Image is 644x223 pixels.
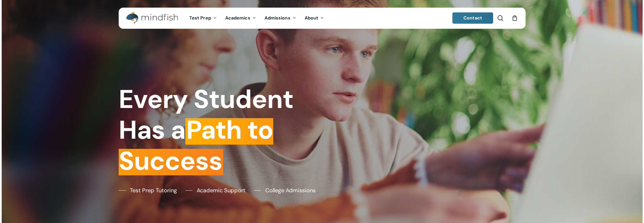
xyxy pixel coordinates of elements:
[264,15,290,21] span: Admissions
[221,16,260,21] a: Academics
[119,186,177,195] a: Test Prep Tutoring
[463,15,482,21] span: Contact
[185,16,221,21] a: Test Prep
[452,12,493,24] a: Contact
[119,8,526,29] header: Main Menu
[254,186,316,195] a: College Admissions
[265,186,316,195] span: College Admissions
[197,186,246,195] span: Academic Support
[225,15,250,21] span: Academics
[130,186,177,195] span: Test Prep Tutoring
[260,16,300,21] a: Admissions
[300,16,328,21] a: About
[119,84,318,176] h1: Every Student Has a
[185,186,246,195] a: Academic Support
[512,15,518,21] a: Cart
[305,15,318,21] span: About
[189,15,211,21] span: Test Prep
[119,113,273,177] em: Path to Success
[185,8,328,29] nav: Main Menu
